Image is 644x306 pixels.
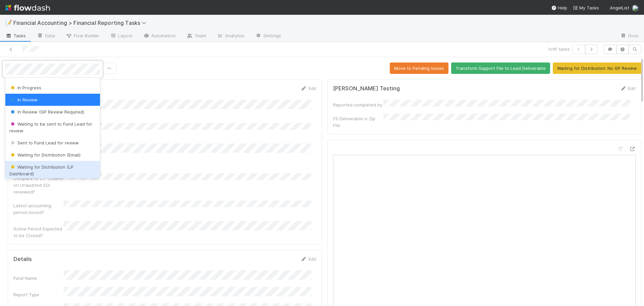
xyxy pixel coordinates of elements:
[9,85,41,90] span: In Progress
[9,97,38,102] span: In Review
[9,121,92,133] span: Waiting to be sent to Fund Lead for review
[9,164,73,176] span: Waiting for Distribution (LP Dashboard)
[9,152,80,158] span: Waiting for Distribution (Email)
[9,140,79,145] span: Sent to Fund Lead for review
[9,109,84,115] span: In Review (GP Review Required)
